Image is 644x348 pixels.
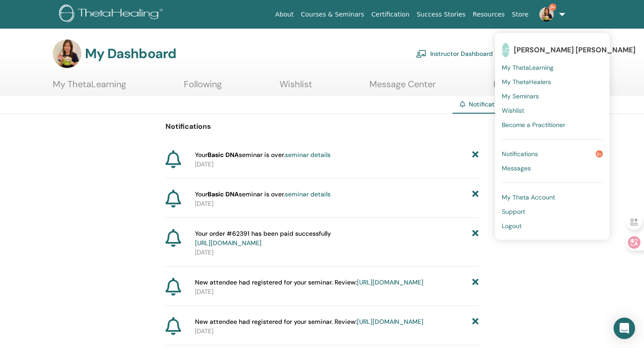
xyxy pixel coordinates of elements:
span: [PERSON_NAME] [PERSON_NAME] [514,45,636,55]
span: My ThetaLearning [502,64,554,72]
a: My ThetaLearning [502,60,603,75]
a: Certification [368,6,413,23]
a: [URL][DOMAIN_NAME] [357,318,424,326]
strong: Basic DNA [208,190,239,198]
a: Resources [469,6,508,23]
a: [URL][DOMAIN_NAME] [195,239,262,247]
a: Support [502,204,603,219]
a: seminar details [285,190,330,198]
span: Your seminar is over. [195,190,330,199]
a: Notifications9+ [502,147,603,161]
a: My Seminars [502,89,603,103]
span: New attendee had registered for your seminar. Review: [195,317,424,327]
a: Wishlist [280,79,312,96]
img: logo.png [59,4,166,25]
span: 9+ [596,150,603,157]
span: My ThetaHealers [502,78,551,86]
div: Open Intercom Messenger [614,318,635,339]
span: Messages [502,164,531,172]
a: Following [184,79,222,96]
span: Notifications [502,150,538,158]
a: My Theta Account [502,190,603,204]
img: default.jpg [539,7,554,21]
img: default.jpg [53,39,81,68]
a: Message Center [369,79,436,96]
p: [DATE] [195,199,479,208]
span: My Seminars [502,92,539,100]
span: Support [502,208,525,216]
p: [DATE] [195,287,479,297]
a: seminar details [285,151,330,159]
a: About [271,6,297,23]
span: Notifications [469,100,507,108]
ul: 9+ [495,33,610,240]
span: My Theta Account [502,193,555,201]
span: Your order #62391 has been paid successfully [195,229,331,248]
span: New attendee had registered for your seminar. Review: [195,278,424,287]
span: Your seminar is over. [195,150,330,160]
h3: My Dashboard [85,46,176,62]
a: Success Stories [413,6,469,23]
strong: Basic DNA [208,151,239,159]
p: [DATE] [195,248,479,257]
p: [DATE] [195,327,479,336]
a: Store [508,6,532,23]
a: Messages [502,161,603,175]
a: [URL][DOMAIN_NAME] [357,278,424,286]
a: Logout [502,219,603,233]
p: Notifications [165,121,479,132]
span: 9+ [549,4,556,11]
a: LC[PERSON_NAME] [PERSON_NAME] [502,40,603,60]
a: Help & Resources [493,79,565,96]
a: Instructor Dashboard [416,44,493,64]
a: Wishlist [502,103,603,118]
img: chalkboard-teacher.svg [416,50,427,58]
span: Become a Practitioner [502,121,565,129]
span: Logout [502,222,521,230]
span: LC [502,43,509,57]
a: My ThetaLearning [53,79,126,96]
a: Courses & Seminars [297,6,368,23]
a: My ThetaHealers [502,75,603,89]
p: [DATE] [195,160,479,169]
span: Wishlist [502,106,524,115]
a: Become a Practitioner [502,118,603,132]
